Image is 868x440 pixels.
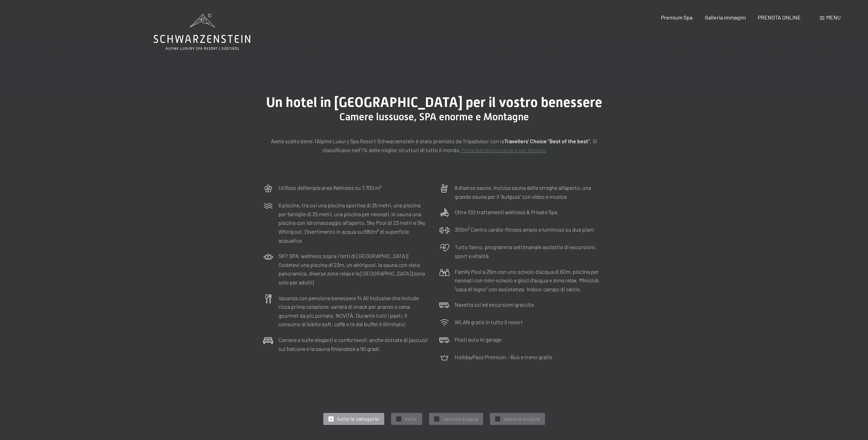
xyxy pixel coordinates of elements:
span: Un hotel in [GEOGRAPHIC_DATA] per il vostro benessere [266,94,602,110]
a: Galleria immagini [705,14,746,21]
p: WLAN gratis in tutto il resort [455,318,523,327]
p: 8 diverse saune, inclusa sauna delle streghe all’aperto, una grande sauna per il "Aufguss" con vi... [455,183,605,201]
strong: Travellers' Choice "Best of the best" [504,138,590,144]
span: camera doppia [443,415,478,423]
p: Utilizzo dell‘ampia area Wellness su 7.700 m² [278,183,381,192]
span: camera singola [504,415,540,423]
span: ✓ [397,417,400,421]
p: Posti auto in garage [455,335,501,344]
span: tutte le categorie [337,415,379,423]
p: Camere e suite eleganti e confortevoli: anche dottate di jaccuzzi sul balcone e la sauna finlande... [278,335,429,353]
p: Family Pool a 25m con uno scivolo d'acqua di 60m, piscina per neonati con mini-scivolo e gioci d'... [455,267,605,294]
span: suite [405,415,417,423]
p: 6 piscine, tra cui una piscina sportiva di 25 metri, una piscina per famiglie di 25 metri, una pi... [278,201,429,245]
p: Vacanza con pensione benessere ¾ All Inclusive che include ricca prima colazione, varietà di snac... [278,294,429,329]
span: ✓ [435,417,438,421]
p: Avete scelto bene: l’Alpine Luxury Spa Resort Schwarzenstein è stato premiato da Tripadvisor con ... [263,137,605,154]
p: HolidayPass Premium – Bus e treno gratis [455,353,552,362]
p: Oltre 100 trattamenti wellness & Private Spa [455,208,557,217]
a: PRENOTA ONLINE [758,14,801,21]
span: Menu [826,14,841,21]
p: Navetta sci ed escursioni gratuita [455,300,534,309]
a: Prezzi bambini e camere per famiglie [461,147,546,153]
p: Tutto l’anno, programma settimanale assistito di escursioni, sport e vitalità [455,243,605,260]
span: Camere lussuose, SPA enorme e Montagne [339,111,529,123]
span: ✓ [496,417,499,421]
p: 300m² Centro cardio-fitness ampio e luminoso su due piani [455,225,594,234]
a: Premium Spa [661,14,692,21]
p: SKY SPA: wellness sopra i tetti di [GEOGRAPHIC_DATA]! Godetevi una piscina di 23m, un whirlpool, ... [278,252,429,286]
span: ✓ [329,417,332,421]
